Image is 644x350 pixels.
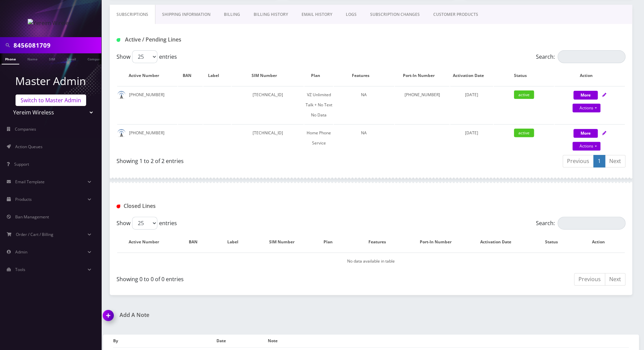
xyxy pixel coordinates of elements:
td: [PHONE_NUMBER] [117,124,177,152]
a: Previous [574,273,605,286]
input: Search: [558,217,625,230]
th: BAN: activate to sort column ascending [178,66,203,85]
span: [DATE] [465,92,478,98]
a: EMAIL HISTORY [295,5,339,24]
span: active [514,90,534,99]
th: BAN: activate to sort column ascending [178,232,215,252]
img: default.png [117,91,126,99]
th: Date [216,334,268,348]
a: LOGS [339,5,363,24]
td: [TECHNICAL_ID] [232,124,304,152]
th: Active Number: activate to sort column ascending [117,66,177,85]
th: Action : activate to sort column ascending [578,232,625,252]
img: Yereim Wireless [28,19,74,27]
button: More [573,91,598,100]
img: Active / Pending Lines [117,38,120,42]
span: [DATE] [465,130,478,136]
td: Home Phone Service [304,124,333,152]
label: Show entries [117,217,177,230]
a: Switch to Master Admin [16,95,86,106]
img: default.png [117,129,126,137]
th: Port-In Number: activate to sort column ascending [395,66,449,85]
a: Shipping Information [155,5,217,24]
th: Action: activate to sort column ascending [555,66,625,85]
td: [PHONE_NUMBER] [395,86,449,124]
a: 1 [593,155,605,167]
th: Label: activate to sort column ascending [215,232,257,252]
td: NA [334,86,394,124]
a: Subscriptions [110,5,155,24]
th: SIM Number: activate to sort column ascending [258,232,312,252]
td: VZ Unlimited Talk + No Text No Data [304,86,333,124]
a: CUSTOMER PRODUCTS [427,5,485,24]
h1: Active / Pending Lines [117,36,279,43]
td: NA [334,124,394,152]
th: Plan: activate to sort column ascending [304,66,333,85]
th: Plan: activate to sort column ascending [313,232,350,252]
a: Billing [217,5,247,24]
th: Note [268,334,629,348]
a: SIM [46,53,58,64]
select: Showentries [132,217,157,230]
a: Actions [572,104,600,112]
th: Features: activate to sort column ascending [334,66,394,85]
h1: Closed Lines [117,203,279,209]
a: Actions [572,142,600,151]
span: Companies [15,126,36,132]
label: Search: [536,50,625,63]
select: Showentries [132,50,157,63]
a: Next [605,273,625,286]
th: By [113,334,216,348]
span: Ban Management [15,214,49,220]
span: Tools [15,267,25,272]
td: [TECHNICAL_ID] [232,86,304,124]
a: Email [63,53,79,64]
span: Products [15,196,32,202]
span: active [514,129,534,137]
button: More [573,129,598,138]
td: No data available in table [117,252,625,270]
span: Order / Cart / Billing [16,232,53,237]
div: Showing 0 to 0 of 0 entries [117,272,366,283]
th: Active Number: activate to sort column descending [117,232,177,252]
th: Activation Date: activate to sort column ascending [450,66,493,85]
label: Search: [536,217,625,230]
a: Previous [563,155,594,167]
a: SUBSCRIPTION CHANGES [363,5,427,24]
span: Admin [15,249,27,255]
td: [PHONE_NUMBER] [117,86,177,124]
th: Status: activate to sort column ascending [532,232,578,252]
th: Activation Date: activate to sort column ascending [467,232,531,252]
img: Closed Lines [117,205,120,208]
input: Search: [558,50,625,63]
label: Show entries [117,50,177,63]
th: Port-In Number: activate to sort column ascending [411,232,466,252]
span: Action Queues [15,144,43,150]
input: Search in Company [14,39,100,52]
a: Name [24,53,41,64]
a: Phone [2,53,19,64]
th: SIM Number: activate to sort column ascending [232,66,304,85]
th: Features: activate to sort column ascending [351,232,411,252]
a: Billing History [247,5,295,24]
th: Label: activate to sort column ascending [203,66,231,85]
a: Next [605,155,625,167]
span: Support [14,161,29,167]
th: Status: activate to sort column ascending [494,66,554,85]
a: Company [84,53,107,64]
a: Add A Note [103,312,366,318]
span: Email Template [15,179,45,185]
div: Showing 1 to 2 of 2 entries [117,154,366,165]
